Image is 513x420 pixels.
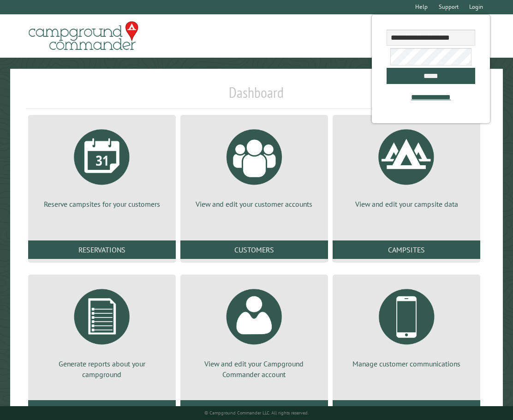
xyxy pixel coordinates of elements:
[39,359,165,379] p: Generate reports about your campground
[39,122,165,209] a: Reserve campsites for your customers
[180,240,328,259] a: Customers
[39,282,165,379] a: Generate reports about your campground
[28,240,176,259] a: Reservations
[191,122,317,209] a: View and edit your customer accounts
[191,359,317,379] p: View and edit your Campground Commander account
[344,122,469,209] a: View and edit your campsite data
[344,282,469,369] a: Manage customer communications
[344,199,469,209] p: View and edit your campsite data
[344,359,469,369] p: Manage customer communications
[333,400,480,419] a: Communications
[204,410,309,416] small: © Campground Commander LLC. All rights reserved.
[28,400,176,419] a: Reports
[26,18,141,54] img: Campground Commander
[180,400,328,419] a: Account
[191,282,317,379] a: View and edit your Campground Commander account
[191,199,317,209] p: View and edit your customer accounts
[333,240,480,259] a: Campsites
[26,84,488,109] h1: Dashboard
[39,199,165,209] p: Reserve campsites for your customers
